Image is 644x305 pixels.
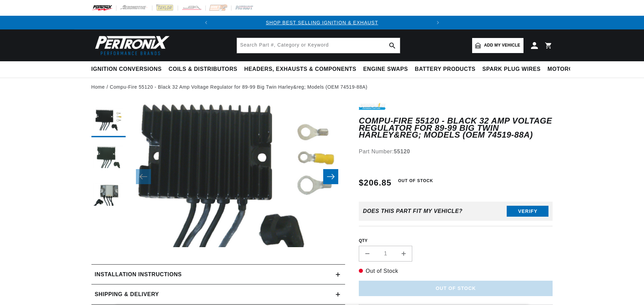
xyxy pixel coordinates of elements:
h1: Compu-Fire 55120 - Black 32 Amp Voltage Regulator for 89-99 Big Twin Harley&reg; Models (OEM 7451... [359,117,553,138]
div: Announcement [213,19,431,26]
summary: Ignition Conversions [91,61,165,77]
button: search button [385,38,400,53]
button: Load image 3 in gallery view [91,178,126,213]
summary: Spark Plug Wires [479,61,544,77]
button: Load image 2 in gallery view [91,141,126,175]
input: Search Part #, Category or Keyword [237,38,400,53]
img: Pertronix [91,34,170,57]
summary: Coils & Distributors [165,61,241,77]
a: Compu-Fire 55120 - Black 32 Amp Voltage Regulator for 89-99 Big Twin Harley&reg; Models (OEM 7451... [110,83,368,91]
span: Out of Stock [394,177,437,185]
span: Ignition Conversions [91,66,162,73]
media-gallery: Gallery Viewer [91,103,345,251]
label: QTY [359,238,553,244]
summary: Battery Products [412,61,479,77]
span: Spark Plug Wires [482,66,541,73]
span: Coils & Distributors [168,66,237,73]
h2: Shipping & Delivery [95,290,159,299]
button: Translation missing: en.sections.announcements.previous_announcement [199,16,213,29]
span: Add my vehicle [484,42,520,49]
summary: Shipping & Delivery [91,284,345,304]
a: SHOP BEST SELLING IGNITION & EXHAUST [266,20,378,25]
slideshow-component: Translation missing: en.sections.announcements.announcement_bar [74,16,570,29]
button: Load image 1 in gallery view [91,103,126,137]
summary: Headers, Exhausts & Components [241,61,359,77]
p: Out of Stock [359,267,553,276]
a: Add my vehicle [472,38,523,53]
summary: Installation instructions [91,265,345,284]
div: Part Number: [359,147,553,156]
span: Engine Swaps [363,66,408,73]
button: Verify [507,206,548,217]
span: $206.85 [359,177,392,189]
summary: Engine Swaps [360,61,412,77]
div: 1 of 2 [213,19,431,26]
h2: Installation instructions [95,270,182,279]
span: Battery Products [415,66,476,73]
button: Translation missing: en.sections.announcements.next_announcement [431,16,445,29]
summary: Motorcycle [544,61,592,77]
nav: breadcrumbs [91,83,553,91]
a: Home [91,83,105,91]
strong: 55120 [394,149,410,154]
button: Slide left [136,169,151,184]
span: Motorcycle [547,66,588,73]
button: Slide right [323,169,338,184]
span: Headers, Exhausts & Components [244,66,356,73]
div: Does This part fit My vehicle? [363,208,463,214]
